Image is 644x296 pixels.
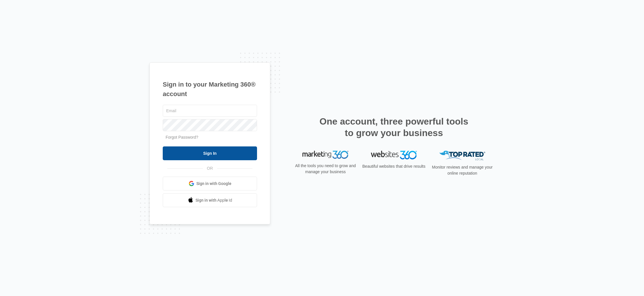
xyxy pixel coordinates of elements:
[163,177,257,190] a: Sign in with Google
[302,151,348,159] img: Marketing 360
[166,135,198,140] a: Forgot Password?
[362,163,426,169] p: Beautiful websites that drive results
[430,164,494,176] p: Monitor reviews and manage your online reputation
[195,197,232,203] span: Sign in with Apple Id
[203,165,217,171] span: OR
[318,116,470,139] h2: One account, three powerful tools to grow your business
[439,151,485,160] img: Top Rated Local
[196,181,231,187] span: Sign in with Google
[163,105,257,117] input: Email
[371,151,417,159] img: Websites 360
[163,146,257,160] input: Sign In
[163,80,257,99] h1: Sign in to your Marketing 360® account
[293,163,358,175] p: All the tools you need to grow and manage your business
[163,193,257,207] a: Sign in with Apple Id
